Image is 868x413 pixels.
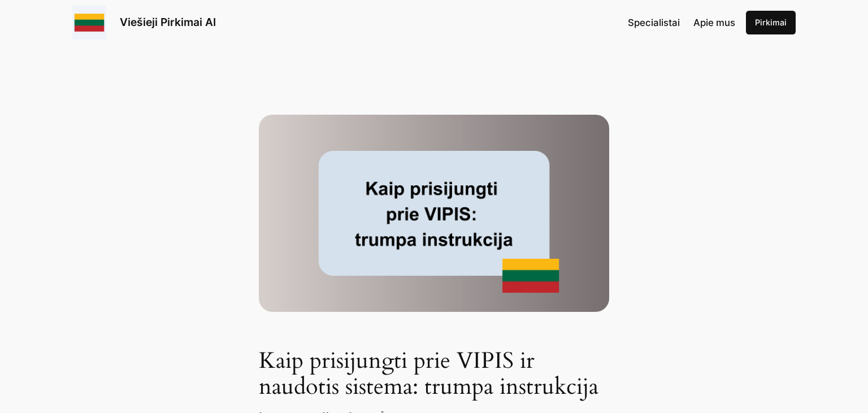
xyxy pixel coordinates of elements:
span: Specialistai [628,17,680,28]
a: Viešieji Pirkimai AI [120,15,216,29]
a: Pirkimai [746,11,796,34]
nav: Navigation [628,15,735,30]
img: Viešieji pirkimai logo [72,6,106,40]
a: Apie mus [693,15,735,30]
span: Apie mus [693,17,735,28]
h1: Kaip prisijungti prie VIPIS ir naudotis sistema: trumpa instrukcija [259,348,609,400]
a: Specialistai [628,15,680,30]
